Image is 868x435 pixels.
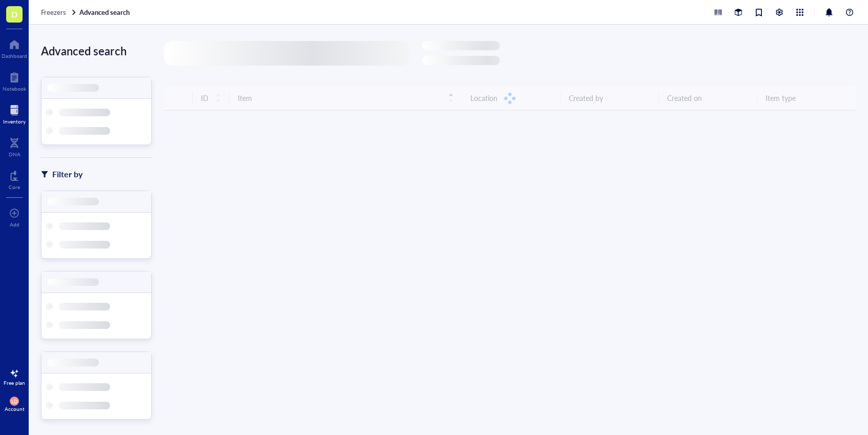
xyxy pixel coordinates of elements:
div: Notebook [3,86,26,92]
div: Account [5,406,25,412]
a: Dashboard [2,36,27,59]
div: Dashboard [2,53,27,59]
span: Freezers [41,7,66,17]
span: D [11,8,17,20]
div: Add [10,221,19,227]
div: Core [9,184,20,190]
div: Free plan [4,380,25,386]
a: Notebook [3,69,26,92]
a: Inventory [3,102,26,125]
div: DNA [9,151,20,157]
a: Core [9,168,20,190]
a: Advanced search [79,8,132,17]
div: Advanced search [41,41,152,60]
span: LD [11,398,18,404]
div: Filter by [52,168,82,181]
a: DNA [9,135,20,157]
div: Inventory [3,118,26,125]
a: Freezers [41,8,77,17]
